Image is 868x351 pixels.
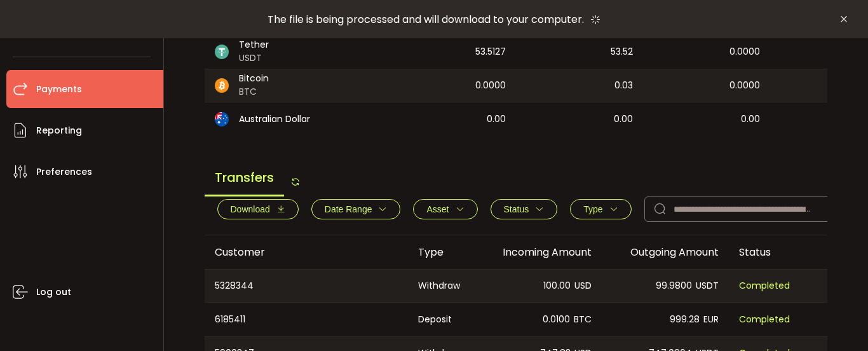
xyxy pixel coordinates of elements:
[36,163,92,181] span: Preferences
[543,279,571,293] span: 100.00
[36,80,82,99] span: Payments
[720,214,868,351] iframe: Chat Widget
[475,45,506,59] span: 53.5127
[574,279,592,293] span: USD
[729,45,760,59] span: 0.0000
[239,85,269,99] span: BTC
[611,45,633,59] span: 53.52
[325,204,372,214] span: Date Range
[205,245,408,259] div: Customer
[475,78,506,93] span: 0.0000
[570,199,631,219] button: Type
[239,113,310,126] span: Australian Dollar
[239,38,269,52] span: Tether
[205,303,408,336] div: 6185411
[215,45,229,59] img: usdt_portfolio.svg
[614,78,633,93] span: 0.03
[205,270,408,302] div: 5328344
[408,245,475,259] div: Type
[205,160,284,196] span: Transfers
[614,112,633,127] span: 0.00
[215,112,229,127] img: aud_portfolio.svg
[36,283,71,301] span: Log out
[670,312,700,327] span: 999.28
[741,112,760,127] span: 0.00
[408,303,475,336] div: Deposit
[475,245,602,259] div: Incoming Amount
[487,112,506,127] span: 0.00
[574,312,592,327] span: BTC
[215,78,229,93] img: btc_portfolio.svg
[217,199,299,219] button: Download
[491,199,558,219] button: Status
[656,279,692,293] span: 99.9800
[268,12,584,27] span: The file is being processed and will download to your computer.
[239,52,269,65] span: USDT
[543,312,570,327] span: 0.0100
[231,204,270,214] span: Download
[696,279,719,293] span: USDT
[408,270,475,302] div: Withdraw
[703,312,719,327] span: EUR
[602,245,729,259] div: Outgoing Amount
[36,121,82,140] span: Reporting
[413,199,477,219] button: Asset
[426,204,449,214] span: Asset
[239,72,269,85] span: Bitcoin
[583,204,602,214] span: Type
[311,199,401,219] button: Date Range
[504,204,529,214] span: Status
[729,78,760,93] span: 0.0000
